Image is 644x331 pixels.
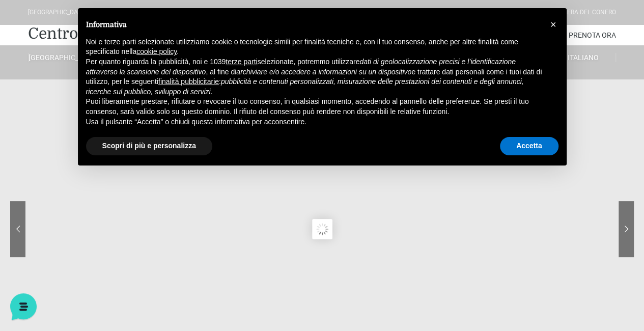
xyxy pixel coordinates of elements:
[86,57,542,97] p: Per quanto riguarda la pubblicità, noi e 1039 selezionate, potremmo utilizzare , al fine di e tra...
[500,137,558,155] button: Accetta
[108,167,187,175] a: Apri Centro Assistenza
[236,68,411,76] em: archiviare e/o accedere a informazioni su un dispositivo
[550,19,556,30] span: ×
[28,53,93,62] a: [GEOGRAPHIC_DATA]
[545,16,562,33] button: Chiudi questa informativa
[157,252,172,261] p: Aiuto
[86,58,516,76] em: dati di geolocalizzazione precisi e l’identificazione attraverso la scansione del dispositivo
[71,237,133,261] button: Messaggi
[66,132,150,141] span: Inizia una conversazione
[8,45,171,65] p: La nostra missione è rendere la tua esperienza straordinaria!
[8,291,39,322] iframe: Customerly Messenger Launcher
[16,98,37,118] img: light
[551,53,616,62] a: Italiano
[568,53,599,62] span: Italiano
[86,137,212,155] button: Scopri di più e personalizza
[136,47,177,56] a: cookie policy
[23,189,166,199] input: Cerca un articolo...
[86,20,542,29] h2: Informativa
[8,8,171,41] h2: Ciao da De Angelis Resort 👋
[569,25,616,45] a: Prenota Ora
[226,57,257,67] button: terze parti
[31,252,48,261] p: Home
[33,98,53,118] img: light
[86,97,542,117] p: Puoi liberamente prestare, rifiutare o revocare il tuo consenso, in qualsiasi momento, accedendo ...
[86,77,524,96] em: pubblicità e contenuti personalizzati, misurazione delle prestazioni dei contenuti e degli annunc...
[16,81,87,90] span: Le tue conversazioni
[86,117,542,127] p: Usa il pulsante “Accetta” o chiudi questa informativa per acconsentire.
[16,167,79,175] span: Trova una risposta
[16,126,187,147] button: Inizia una conversazione
[28,8,87,17] div: [GEOGRAPHIC_DATA]
[88,252,116,261] p: Messaggi
[86,37,542,57] p: Noi e terze parti selezionate utilizziamo cookie o tecnologie simili per finalità tecniche e, con...
[8,237,71,261] button: Home
[556,8,616,17] div: Riviera Del Conero
[133,237,195,261] button: Aiuto
[28,23,225,44] a: Centro Vacanze De Angelis
[158,77,219,87] button: finalità pubblicitarie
